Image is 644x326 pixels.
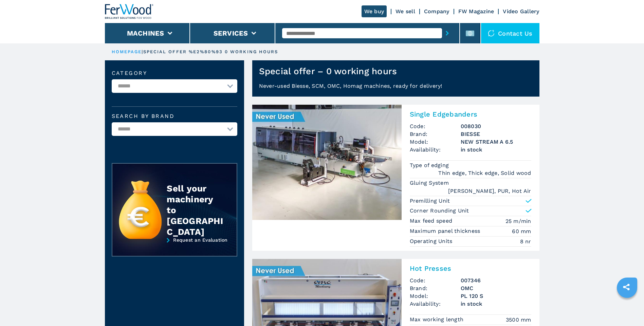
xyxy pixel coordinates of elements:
em: [PERSON_NAME], PUR, Hot Air [448,187,531,195]
a: FW Magazine [458,8,494,15]
a: sharethis [618,279,635,296]
img: Single Edgebanders BIESSE NEW STREAM A 6.5 [252,105,402,220]
em: Thin edge, Thick edge, Solid wood [438,169,531,177]
em: 25 m/min [505,217,531,225]
h3: BIESSE [461,130,531,138]
span: in stock [461,146,531,154]
h3: Hot Presses [410,264,531,272]
span: in stock [461,300,531,308]
a: Single Edgebanders BIESSE NEW STREAM A 6.5Single EdgebandersCode:008030Brand:BIESSEModel:NEW STRE... [252,105,539,251]
div: Contact us [481,23,539,43]
h3: OMC [461,284,531,292]
h3: Single Edgebanders [410,110,531,118]
a: We sell [395,8,415,15]
span: | [142,49,143,54]
p: Gluing System [410,179,451,187]
button: submit-button [442,25,453,41]
div: Sell your machinery to [GEOGRAPHIC_DATA] [167,183,223,237]
label: Search by brand [112,114,237,119]
span: Availability: [410,146,461,154]
h3: PL 120 S [461,292,531,300]
h3: NEW STREAM A 6.5 [461,138,531,146]
button: Machines [127,29,164,37]
p: Premilling Unit [410,197,450,205]
em: 3500 mm [506,316,531,324]
p: Max working length [410,316,465,323]
span: Never-used Biesse, SCM, OMC, Homag machines, ready for delivery! [259,83,442,89]
p: Corner Rounding Unit [410,207,469,215]
iframe: Chat [615,296,639,321]
span: Code: [410,122,461,130]
p: Maximum panel thickness [410,227,482,235]
button: Services [214,29,248,37]
p: Max feed speed [410,217,454,225]
p: special offer %E2%80%93 0 working hours [143,49,278,55]
span: Brand: [410,284,461,292]
span: Model: [410,292,461,300]
label: Category [112,70,237,76]
span: Availability: [410,300,461,308]
a: Request an Evaluation [112,237,237,262]
img: Ferwood [105,4,154,19]
em: 60 mm [512,227,531,235]
span: Code: [410,277,461,284]
a: Video Gallery [503,8,539,15]
em: 8 nr [520,238,531,245]
p: Type of edging [410,162,451,169]
span: Model: [410,138,461,146]
a: HOMEPAGE [112,49,142,54]
h1: Special offer – 0 working hours [259,66,397,77]
a: We buy [362,5,387,17]
span: Brand: [410,130,461,138]
a: Company [424,8,449,15]
h3: 008030 [461,122,531,130]
p: Operating Units [410,238,454,245]
img: Contact us [488,30,495,37]
h3: 007346 [461,277,531,284]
